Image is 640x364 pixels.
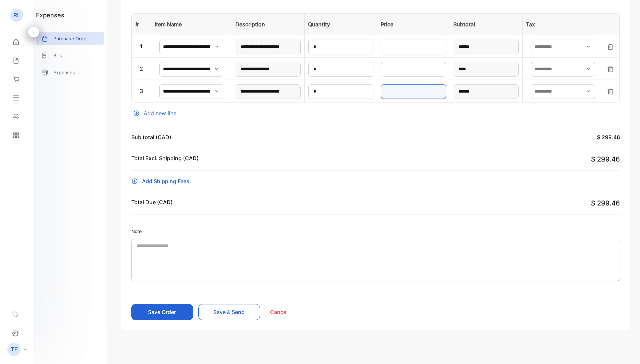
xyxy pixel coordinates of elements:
[132,80,151,102] td: 3
[132,35,151,57] td: 1
[36,66,104,79] a: Expenses
[131,198,173,206] p: Total Due (CAD)
[591,199,620,207] span: $ 299.46
[450,14,522,35] th: Subtotal
[132,57,151,80] td: 2
[13,11,20,20] p: RL
[53,52,62,59] p: Bills
[232,14,305,35] th: Description
[53,35,88,42] p: Purchase Order
[198,304,260,320] button: Save & Send
[522,14,603,35] th: Tax
[36,11,64,20] h1: expenses
[377,14,450,35] th: Price
[36,49,104,62] a: Bills
[5,3,25,23] button: Open LiveChat chat widget
[132,14,151,35] th: #
[142,177,189,185] span: Add Shipping Fees
[151,14,232,35] th: Item Name
[11,345,18,354] p: TF
[265,304,327,320] button: Cancel
[131,109,620,117] div: Add new line
[131,228,620,235] label: Note
[131,154,199,164] p: Total Excl. Shipping (CAD)
[36,32,104,45] a: Purchase Order
[53,69,75,76] p: Expenses
[305,14,377,35] th: Quantity
[131,133,171,141] p: Sub total (CAD)
[591,155,620,163] span: $ 299.46
[597,134,620,141] span: $ 299.46
[131,304,193,320] button: Save Order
